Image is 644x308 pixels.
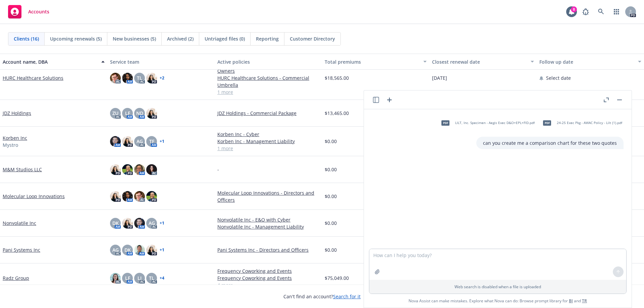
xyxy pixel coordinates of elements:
[325,246,337,253] span: $0.00
[134,191,145,202] img: photo
[138,274,142,282] span: LI
[3,193,65,200] a: Molecular Loop Innovations
[112,220,119,227] span: DK
[149,138,154,145] span: TF
[137,138,143,145] span: AG
[146,164,157,175] img: photo
[290,35,335,42] span: Customer Directory
[217,58,319,65] div: Active policies
[146,73,157,83] img: photo
[373,284,622,290] p: Web search is disabled when a file is uploaded
[5,2,52,21] a: Accounts
[112,110,118,117] span: ZU
[217,189,319,203] a: Molecular Loop Innovations - Directors and Officers
[14,35,39,42] span: Clients (16)
[124,246,131,253] span: DK
[146,245,157,255] img: photo
[146,191,157,202] img: photo
[217,246,319,253] a: Pani Systems Inc - Directors and Officers
[546,74,571,81] span: Select date
[110,191,121,202] img: photo
[125,274,130,282] span: LF
[146,108,157,119] img: photo
[215,54,322,70] button: Active policies
[256,35,279,42] span: Reporting
[325,274,349,282] span: $75,049.00
[571,6,577,12] div: 8
[432,58,527,65] div: Closest renewal date
[122,164,133,175] img: photo
[409,294,587,308] span: Nova Assist can make mistakes. Explore what Nova can do: Browse prompt library for and
[539,115,624,131] div: pdf24-25 Exec Pkg - AWAC Policy - Lilt (1).pdf
[3,220,36,227] a: Nonvolatile Inc
[110,164,121,175] img: photo
[325,58,419,65] div: Total premiums
[217,74,319,88] a: HURC Healthcare Solutions - Commercial Umbrella
[441,120,449,125] span: pdf
[3,74,63,81] a: HURC Healthcare Solutions
[3,274,29,282] a: Radz Group
[3,110,31,117] a: JDZ Holdings
[149,274,154,282] span: TL
[437,115,536,131] div: pdfLILT, Inc. Specimen - Aegis Exec D&O+EPL+FID.pdf
[3,246,40,253] a: Pani Systems Inc
[610,5,623,18] a: Switch app
[3,141,18,148] span: Mystro
[217,88,319,96] a: 1 more
[50,35,102,42] span: Upcoming renewals (5)
[432,74,447,81] span: [DATE]
[594,5,608,18] a: Search
[137,74,142,81] span: TL
[134,218,145,229] img: photo
[217,138,319,145] a: Korben Inc - Management Liability
[122,136,133,147] img: photo
[28,9,49,14] span: Accounts
[217,223,319,230] a: Nonvolatile Inc - Management Liability
[205,35,245,42] span: Untriaged files (0)
[429,54,537,70] button: Closest renewal date
[112,246,119,253] span: AG
[167,35,194,42] span: Archived (2)
[160,76,164,80] a: + 2
[217,131,319,138] a: Korben Inc - Cyber
[217,282,319,289] a: 4 more
[325,166,337,173] span: $0.00
[160,221,164,225] a: + 1
[569,298,573,304] a: BI
[579,5,592,18] a: Report a Bug
[483,139,617,146] p: can you create me a comparison chart for these two quotes
[537,54,644,70] button: Follow up date
[217,145,319,152] a: 1 more
[582,298,587,304] a: TR
[283,293,361,300] span: Can't find an account?
[160,276,164,280] a: + 4
[217,267,319,274] a: Frequency Coworking and Events
[3,58,97,65] div: Account name, DBA
[113,35,156,42] span: New businesses (5)
[3,134,27,141] a: Korben Inc
[217,110,319,117] a: JDZ Holdings - Commercial Package
[122,218,133,229] img: photo
[149,220,155,227] span: AG
[333,293,361,300] a: Search for it
[557,121,622,125] span: 24-25 Exec Pkg - AWAC Policy - Lilt (1).pdf
[325,74,349,81] span: $18,565.00
[134,245,145,255] img: photo
[325,110,349,117] span: $13,465.00
[322,54,429,70] button: Total premiums
[3,166,42,173] a: M&M Studios LLC
[160,139,164,143] a: + 1
[217,216,319,223] a: Nonvolatile Inc - E&O with Cyber
[455,121,535,125] span: LILT, Inc. Specimen - Aegis Exec D&O+EPL+FID.pdf
[110,273,121,284] img: photo
[110,136,121,147] img: photo
[136,110,143,117] span: ND
[325,220,337,227] span: $0.00
[122,191,133,202] img: photo
[110,58,212,65] div: Service team
[134,164,145,175] img: photo
[107,54,215,70] button: Service team
[110,73,121,83] img: photo
[325,138,337,145] span: $0.00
